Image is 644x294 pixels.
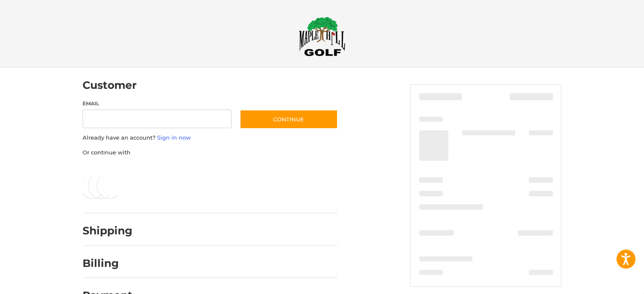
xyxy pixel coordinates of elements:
[83,224,133,237] h2: Shipping
[157,134,191,141] a: Sign in now
[299,16,345,56] img: Maple Hill Golf
[83,148,338,157] p: Or continue with
[240,110,338,129] button: Continue
[83,257,132,270] h2: Billing
[83,134,338,142] p: Already have an account?
[83,79,137,92] h2: Customer
[83,100,232,107] label: Email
